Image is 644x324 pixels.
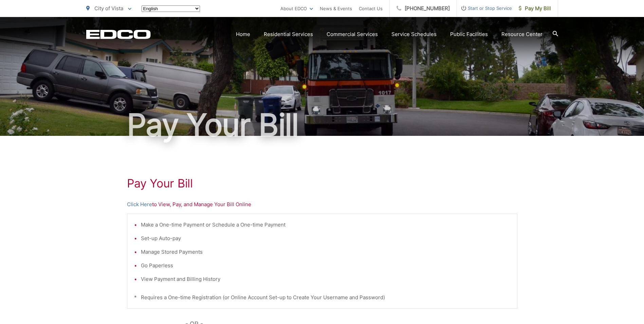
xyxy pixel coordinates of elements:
[86,30,151,39] a: EDCD logo. Return to the homepage.
[450,30,488,38] a: Public Facilities
[327,30,378,38] a: Commercial Services
[264,30,313,38] a: Residential Services
[141,221,510,229] li: Make a One-time Payment or Schedule a One-time Payment
[236,30,250,38] a: Home
[141,275,510,283] li: View Payment and Billing History
[359,4,383,13] a: Contact Us
[127,200,152,209] a: Click Here
[86,108,558,142] h1: Pay Your Bill
[134,293,510,302] p: * Requires a One-time Registration (or Online Account Set-up to Create Your Username and Password)
[127,177,517,190] h1: Pay Your Bill
[280,4,313,13] a: About EDCO
[94,5,123,12] span: City of Vista
[141,248,510,256] li: Manage Stored Payments
[142,5,200,12] select: Select a language
[501,30,542,38] a: Resource Center
[141,234,510,242] li: Set-up Auto-pay
[391,30,437,38] a: Service Schedules
[127,200,517,209] p: to View, Pay, and Manage Your Bill Online
[141,262,510,270] li: Go Paperless
[320,4,352,13] a: News & Events
[519,4,551,13] span: Pay My Bill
